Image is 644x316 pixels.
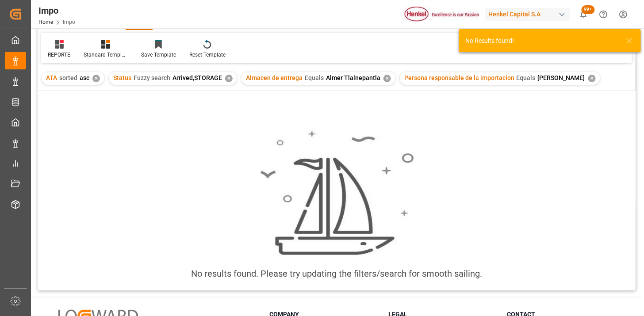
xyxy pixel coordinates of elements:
[59,74,77,81] span: sorted
[189,51,226,59] div: Reset Template
[259,130,414,256] img: smooth_sailing.jpeg
[38,4,75,17] div: Impo
[305,74,324,81] span: Equals
[326,74,380,81] span: Almer Tlalnepantla
[113,74,131,81] span: Status
[172,74,222,81] span: Arrived,STORAGE
[404,74,514,81] span: Persona responsable de la importacion
[465,36,617,46] div: No Results found!
[38,19,53,25] a: Home
[134,74,170,81] span: Fuzzy search
[588,75,596,82] div: ✕
[246,74,303,81] span: Almacen de entrega
[84,51,128,59] div: Standard Templates
[80,74,89,81] span: asc
[538,74,585,81] span: [PERSON_NAME]
[191,267,482,280] div: No results found. Please try updating the filters/search for smooth sailing.
[48,51,70,59] div: REPORTE
[46,74,57,81] span: ATA
[383,75,391,82] div: ✕
[92,75,100,82] div: ✕
[517,74,536,81] span: Equals
[225,75,233,82] div: ✕
[405,7,479,22] img: Henkel%20logo.jpg_1689854090.jpg
[141,51,176,59] div: Save Template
